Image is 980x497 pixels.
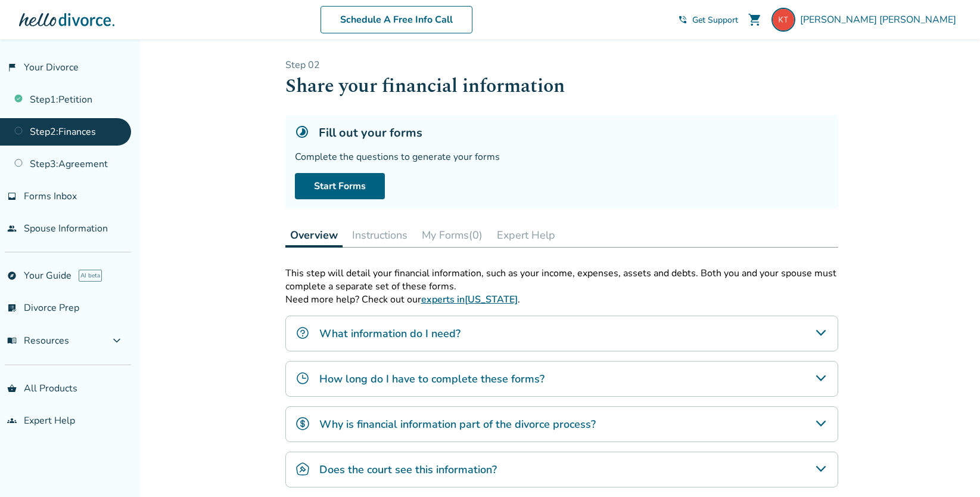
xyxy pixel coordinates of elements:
[678,15,687,24] span: phone_in_talk
[285,316,838,351] div: What information do I need?
[285,72,838,101] h1: Share your financial information
[800,13,961,26] span: [PERSON_NAME] [PERSON_NAME]
[295,371,310,385] img: How long do I have to complete these forms?
[295,150,829,163] div: Complete the questions to generate your forms
[347,223,412,247] button: Instructions
[692,14,738,26] span: Get Support
[285,361,838,397] div: How long do I have to complete these forms?
[7,334,69,347] span: Resources
[110,334,124,348] span: expand_more
[417,223,487,247] button: My Forms(0)
[295,416,310,431] img: Why is financial information part of the divorce process?
[24,190,77,203] span: Forms Inbox
[421,293,518,306] a: experts in[US_STATE]
[7,416,17,425] span: groups
[319,326,461,341] h4: What information do I need?
[319,462,497,477] h4: Does the court see this information?
[7,224,17,233] span: people
[7,63,17,72] span: flag_2
[319,371,545,387] h4: How long do I have to complete these forms?
[678,14,738,26] a: phone_in_talkGet Support
[295,462,310,476] img: Does the court see this information?
[771,8,795,32] img: kaz.tran@yahoo.com.au
[492,223,560,247] button: Expert Help
[748,13,762,27] span: shopping_cart
[285,223,343,248] button: Overview
[285,293,838,306] p: Need more help? Check out our .
[79,270,102,282] span: AI beta
[7,336,17,345] span: menu_book
[319,125,422,141] h5: Fill out your forms
[285,406,838,442] div: Why is financial information part of the divorce process?
[285,452,838,487] div: Does the court see this information?
[7,384,17,393] span: shopping_basket
[7,271,17,280] span: explore
[285,58,838,72] p: Step 0 2
[319,416,596,432] h4: Why is financial information part of the divorce process?
[295,326,310,340] img: What information do I need?
[285,267,838,293] p: This step will detail your financial information, such as your income, expenses, assets and debts...
[295,173,385,199] a: Start Forms
[7,192,17,201] span: inbox
[920,440,980,497] iframe: Chat Widget
[321,6,472,33] a: Schedule A Free Info Call
[7,303,17,313] span: list_alt_check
